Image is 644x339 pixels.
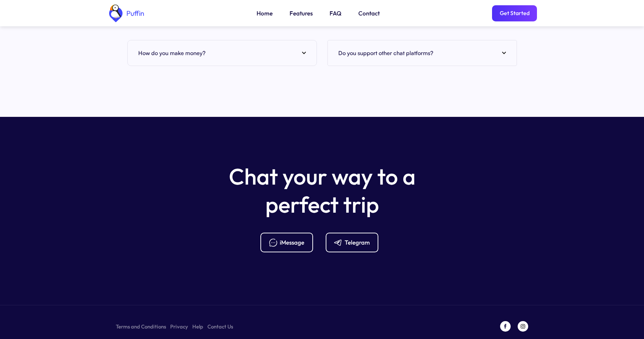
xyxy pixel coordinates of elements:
[192,322,203,331] a: Help
[326,233,384,252] a: Telegram
[170,322,188,331] a: Privacy
[338,48,433,58] h4: Do you support other chat platforms?
[217,162,427,219] h5: Chat your way to a perfect trip
[125,10,144,17] div: Puffin
[260,233,319,252] a: iMessage
[302,52,306,54] img: arrow
[138,48,206,58] h4: How do you make money?
[502,52,506,54] img: arrow
[107,5,144,22] a: home
[257,9,273,18] a: Home
[207,322,233,331] a: Contact Us
[330,9,341,18] a: FAQ
[116,322,166,331] a: Terms and Conditions
[290,9,313,18] a: Features
[280,239,304,246] div: iMessage
[358,9,380,18] a: Contact
[492,5,537,21] a: Get Started
[345,239,370,246] div: Telegram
